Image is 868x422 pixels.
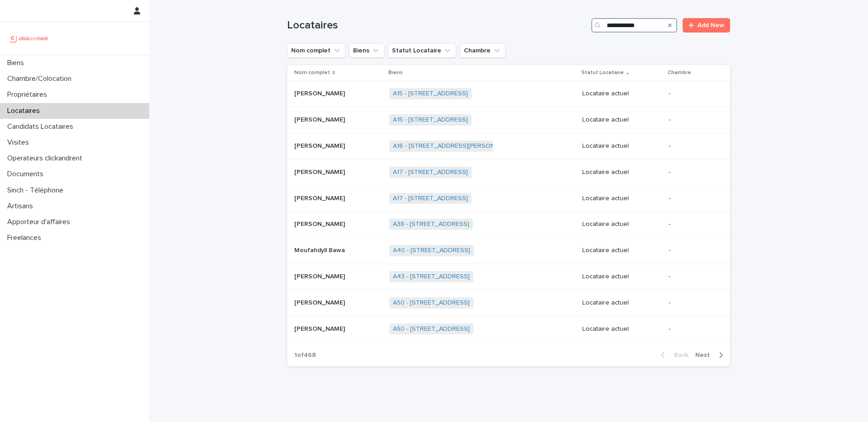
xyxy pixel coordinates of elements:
[4,59,31,67] p: Biens
[294,297,347,307] p: [PERSON_NAME]
[349,43,384,58] button: Biens
[393,195,468,202] a: A17 - [STREET_ADDRESS]
[692,351,730,359] button: Next
[695,352,715,358] span: Next
[294,245,347,254] p: Moufahdyll Bawa
[582,247,661,254] p: Locataire actuel
[393,299,470,307] a: A50 - [STREET_ADDRESS]
[393,116,468,124] a: A15 - [STREET_ADDRESS]
[294,141,347,150] p: [PERSON_NAME]
[294,88,347,98] p: [PERSON_NAME]
[294,167,347,176] p: [PERSON_NAME]
[683,18,730,33] a: Add New
[582,195,661,202] p: Locataire actuel
[669,195,716,202] p: -
[393,273,470,281] a: A43 - [STREET_ADDRESS]
[582,325,661,333] p: Locataire actuel
[393,169,468,176] a: A17 - [STREET_ADDRESS]
[4,138,36,147] p: Visites
[698,22,724,28] span: Add New
[4,170,51,178] p: Documents
[582,220,661,228] p: Locataire actuel
[287,344,323,366] p: 1 of 468
[582,90,661,98] p: Locataire actuel
[4,122,80,131] p: Candidats Locataires
[582,273,661,281] p: Locataire actuel
[669,273,716,281] p: -
[393,325,470,333] a: A50 - [STREET_ADDRESS]
[393,90,468,98] a: A15 - [STREET_ADDRESS]
[287,211,730,238] tr: [PERSON_NAME][PERSON_NAME] A38 - [STREET_ADDRESS] Locataire actuel-
[393,247,470,254] a: A40 - [STREET_ADDRESS]
[4,107,47,115] p: Locataires
[287,290,730,316] tr: [PERSON_NAME][PERSON_NAME] A50 - [STREET_ADDRESS] Locataire actuel-
[669,299,716,307] p: -
[287,133,730,159] tr: [PERSON_NAME][PERSON_NAME] A16 - [STREET_ADDRESS][PERSON_NAME] Locataire actuel-
[669,352,688,358] span: Back
[582,299,661,307] p: Locataire actuel
[669,169,716,176] p: -
[287,81,730,107] tr: [PERSON_NAME][PERSON_NAME] A15 - [STREET_ADDRESS] Locataire actuel-
[388,68,403,78] p: Biens
[4,75,79,83] p: Chambre/Colocation
[294,219,347,228] p: [PERSON_NAME]
[287,43,345,58] button: Nom complet
[287,19,588,32] h1: Locataires
[4,186,71,195] p: Sinch - Téléphone
[669,90,716,98] p: -
[582,169,661,176] p: Locataire actuel
[654,351,692,359] button: Back
[581,68,624,78] p: Statut Locataire
[4,90,54,99] p: Propriétaires
[4,218,77,226] p: Apporteur d'affaires
[294,271,347,281] p: [PERSON_NAME]
[460,43,505,58] button: Chambre
[669,220,716,228] p: -
[388,43,456,58] button: Statut Locataire
[669,247,716,254] p: -
[669,325,716,333] p: -
[668,68,691,78] p: Chambre
[294,193,347,202] p: [PERSON_NAME]
[287,107,730,133] tr: [PERSON_NAME][PERSON_NAME] A15 - [STREET_ADDRESS] Locataire actuel-
[591,18,677,33] input: Search
[4,154,90,163] p: Operateurs clickandrent
[669,142,716,150] p: -
[294,324,347,333] p: [PERSON_NAME]
[4,202,40,211] p: Artisans
[7,29,51,47] img: UCB0brd3T0yccxBKYDjQ
[287,238,730,264] tr: Moufahdyll BawaMoufahdyll Bawa A40 - [STREET_ADDRESS] Locataire actuel-
[669,116,716,124] p: -
[294,114,347,124] p: [PERSON_NAME]
[393,220,469,228] a: A38 - [STREET_ADDRESS]
[287,159,730,185] tr: [PERSON_NAME][PERSON_NAME] A17 - [STREET_ADDRESS] Locataire actuel-
[582,142,661,150] p: Locataire actuel
[582,116,661,124] p: Locataire actuel
[4,234,48,242] p: Freelances
[393,142,518,150] a: A16 - [STREET_ADDRESS][PERSON_NAME]
[294,68,330,78] p: Nom complet
[287,185,730,211] tr: [PERSON_NAME][PERSON_NAME] A17 - [STREET_ADDRESS] Locataire actuel-
[287,316,730,342] tr: [PERSON_NAME][PERSON_NAME] A50 - [STREET_ADDRESS] Locataire actuel-
[287,263,730,290] tr: [PERSON_NAME][PERSON_NAME] A43 - [STREET_ADDRESS] Locataire actuel-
